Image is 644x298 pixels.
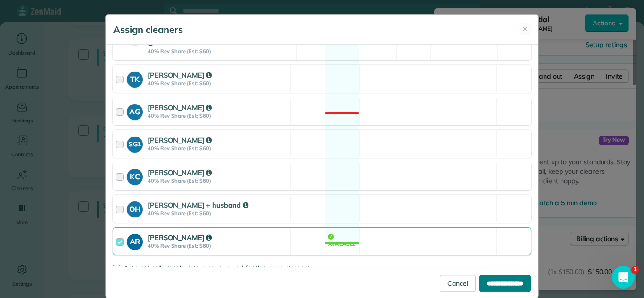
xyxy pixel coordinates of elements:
strong: 40% Rev Share (Est: $60) [148,48,264,55]
strong: AR [127,234,143,248]
strong: 40% Rev Share (Est: $60) [148,145,253,152]
strong: 40% Rev Share (Est: $60) [148,242,253,249]
strong: [PERSON_NAME] [148,136,212,145]
strong: [PERSON_NAME]+husb(sometimes) [148,28,264,48]
strong: 40% Rev Share (Est: $60) [148,80,253,87]
strong: [PERSON_NAME] + husband [148,201,248,209]
span: Automatically recalculate amount owed for this appointment? [124,264,309,272]
strong: 40% Rev Share (Est: $60) [148,113,253,119]
a: Cancel [440,275,476,292]
strong: 40% Rev Share (Est: $60) [148,210,253,217]
strong: 40% Rev Share (Est: $60) [148,177,253,184]
strong: [PERSON_NAME] [148,71,212,80]
iframe: Intercom live chat [612,266,635,289]
h5: Assign cleaners [113,23,183,36]
span: ✕ [522,24,528,34]
strong: AG [127,104,143,118]
strong: [PERSON_NAME] [148,168,212,177]
strong: [PERSON_NAME] [148,103,212,112]
strong: [PERSON_NAME] [148,233,212,242]
strong: KC [127,169,143,183]
span: 1 [631,266,639,274]
strong: SG1 [127,137,143,149]
strong: OH [127,201,143,215]
strong: TK [127,72,143,85]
